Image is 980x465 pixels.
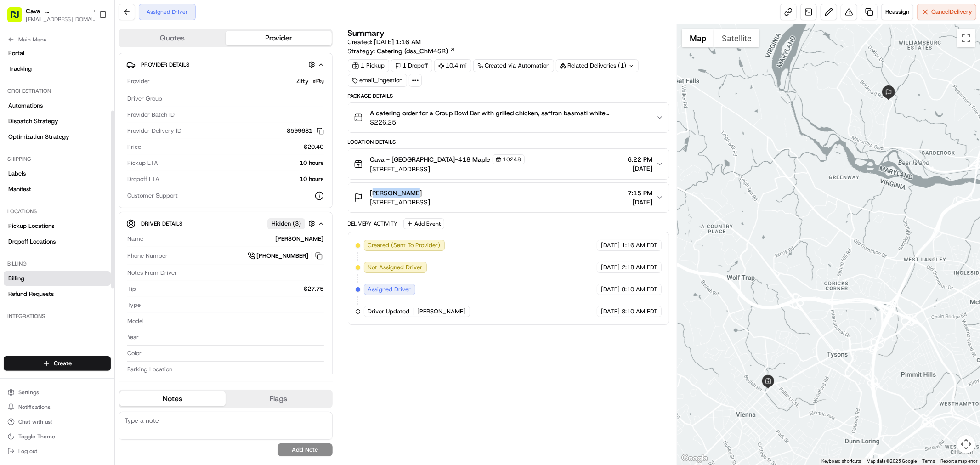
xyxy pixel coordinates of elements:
[348,92,669,100] div: Package Details
[601,285,620,294] span: [DATE]
[348,149,669,179] button: Cava - [GEOGRAPHIC_DATA]-418 Maple10248[STREET_ADDRESS]6:22 PM[DATE]
[9,88,26,104] img: 1736555255976-a54dd68f-1ca7-489b-9aae-adbdc363a1c4
[127,235,143,243] span: Name
[348,37,421,46] span: Created:
[885,8,909,16] span: Reassign
[9,37,167,51] p: Welcome 👋
[127,349,142,357] span: Color
[156,91,167,102] button: Start new chat
[127,285,136,293] span: Tip
[287,127,324,135] button: 8599681
[8,117,58,125] span: Dispatch Strategy
[127,269,177,277] span: Notes From Driver
[65,155,111,163] a: Powered byPylon
[370,108,649,118] span: A catering order for a Group Bowl Bar with grilled chicken, saffron basmati white [PERSON_NAME], ...
[18,403,51,411] span: Notifications
[377,46,448,56] span: Catering (dss_ChM4SR)
[272,220,301,228] span: Hidden ( 3 )
[8,274,24,283] span: Billing
[4,309,111,323] div: Integrations
[418,307,466,316] span: [PERSON_NAME]
[8,65,32,73] span: Tracking
[8,290,54,298] span: Refund Requests
[682,29,714,47] button: Show street map
[6,130,74,146] a: 📗Knowledge Base
[297,77,309,85] span: Zifty
[74,130,151,146] a: 💻API Documentation
[8,238,56,246] span: Dropoff Locations
[31,97,116,104] div: We're available if you need us!
[127,175,159,183] span: Dropoff ETA
[4,130,111,144] a: Optimization Strategy
[257,252,309,260] span: [PHONE_NUMBER]
[348,183,669,212] button: [PERSON_NAME][STREET_ADDRESS]7:15 PM[DATE]
[628,164,652,173] span: [DATE]
[628,155,652,164] span: 6:22 PM
[4,166,111,181] a: Labels
[26,16,99,23] button: [EMAIL_ADDRESS][DOMAIN_NAME]
[348,138,669,146] div: Location Details
[127,333,139,341] span: Year
[370,198,431,207] span: [STREET_ADDRESS]
[368,285,411,294] span: Assigned Driver
[8,133,69,141] span: Optimization Strategy
[8,185,31,193] span: Manifest
[628,198,652,207] span: [DATE]
[127,111,175,119] span: Provider Batch ID
[119,31,226,45] button: Quotes
[91,156,111,163] span: Pylon
[4,204,111,219] div: Locations
[957,29,975,47] button: Toggle fullscreen view
[26,6,89,16] span: Cava - [GEOGRAPHIC_DATA]
[18,418,52,425] span: Chat with us!
[141,61,189,68] span: Provider Details
[348,74,407,87] div: email_ingestion
[434,59,471,72] div: 10.4 mi
[18,433,55,440] span: Toggle Theme
[4,415,111,428] button: Chat with us!
[4,271,111,286] a: Billing
[18,389,39,396] span: Settings
[4,219,111,233] a: Pickup Locations
[226,31,332,45] button: Provider
[127,252,168,260] span: Phone Number
[601,307,620,316] span: [DATE]
[126,57,325,72] button: Provider Details
[4,182,111,197] a: Manifest
[368,263,423,272] span: Not Assigned Driver
[18,133,70,142] span: Knowledge Base
[147,235,324,243] div: [PERSON_NAME]
[628,188,652,198] span: 7:15 PM
[4,401,111,414] button: Notifications
[368,307,410,316] span: Driver Updated
[622,241,657,250] span: 1:16 AM EDT
[18,36,46,43] span: Main Menu
[4,430,111,443] button: Toggle Theme
[127,317,144,325] span: Model
[4,46,111,61] a: Portal
[931,8,972,16] span: Cancel Delivery
[141,220,182,227] span: Driver Details
[680,453,710,465] a: Open this area in Google Maps (opens a new window)
[8,170,26,178] span: Labels
[922,459,935,464] a: Terms (opens in new tab)
[126,216,325,231] button: Driver DetailsHidden (3)
[917,4,976,20] button: CancelDelivery
[348,46,455,56] div: Strategy:
[622,263,657,272] span: 2:18 AM EDT
[348,29,385,37] h3: Summary
[622,307,657,316] span: 8:10 AM EDT
[601,263,620,272] span: [DATE]
[556,59,639,72] div: Related Deliveries (1)
[127,77,150,85] span: Provider
[473,59,554,72] div: Created via Automation
[680,453,710,465] img: Google
[9,134,17,142] div: 📗
[226,391,332,406] button: Flags
[370,118,649,127] span: $226.25
[370,164,525,174] span: [STREET_ADDRESS]
[821,458,861,465] button: Keyboard shortcuts
[127,143,141,151] span: Price
[4,323,111,338] a: Notification Triggers
[867,459,917,464] span: Map data ©2025 Google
